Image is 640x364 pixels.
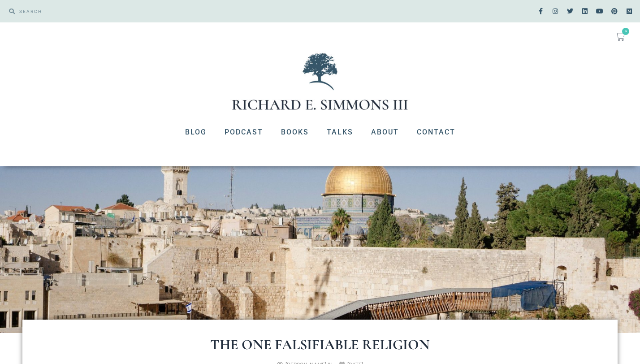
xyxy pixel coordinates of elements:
a: 0 [605,27,636,47]
a: Contact [408,121,464,144]
input: SEARCH [15,4,316,18]
span: 0 [622,28,629,35]
a: Talks [318,121,362,144]
a: About [362,121,408,144]
a: Books [272,121,318,144]
a: Podcast [216,121,272,144]
a: Blog [176,121,216,144]
h1: The One Falsifiable Religion [58,338,582,352]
